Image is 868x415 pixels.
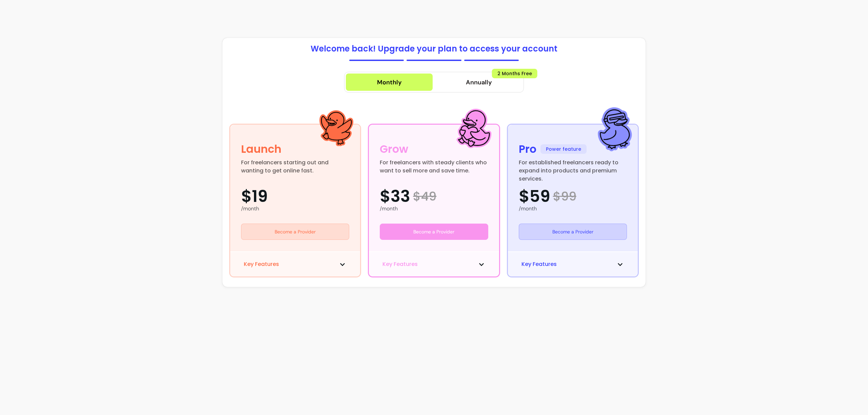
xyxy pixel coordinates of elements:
a: Become a Provider [380,224,488,240]
div: /month [241,205,349,213]
span: Annually [466,78,492,87]
button: Key Features [382,260,485,268]
div: Pro [519,141,536,157]
span: $19 [241,188,268,205]
div: Launch [241,141,281,157]
span: $59 [519,188,550,205]
span: Key Features [382,260,418,268]
span: Key Features [521,260,557,268]
a: Become a Provider [241,224,349,240]
span: Power feature [540,144,587,154]
a: Become a Provider [519,224,627,240]
div: Grow [380,141,408,157]
div: For freelancers with steady clients who want to sell more and save time. [380,159,488,175]
span: Key Features [244,260,279,268]
span: $ 99 [553,190,576,203]
span: $33 [380,188,410,205]
div: /month [519,205,627,213]
div: /month [380,205,488,213]
button: Key Features [521,260,624,268]
span: $ 49 [413,190,436,203]
div: For freelancers starting out and wanting to get online fast. [241,159,349,175]
button: Key Features [244,260,347,268]
div: For established freelancers ready to expand into products and premium services. [519,159,627,175]
h1: Welcome back! Upgrade your plan to access your account [311,43,557,54]
span: 2 Months Free [492,69,537,78]
div: Monthly [377,78,402,87]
